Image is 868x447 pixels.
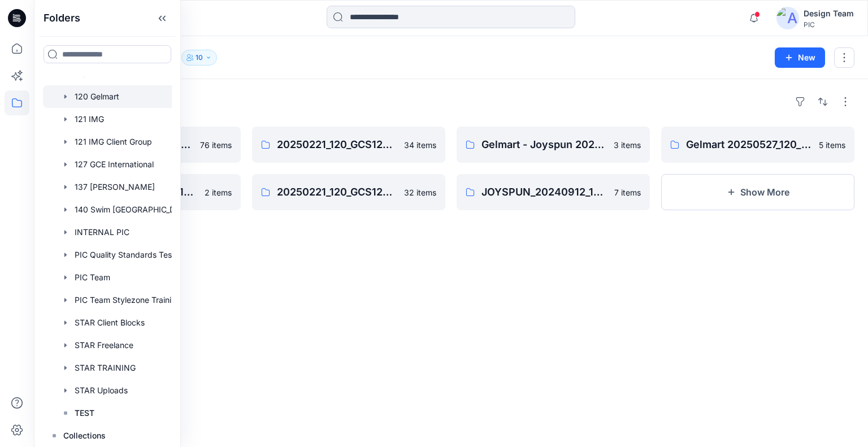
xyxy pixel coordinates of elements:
button: New [775,47,825,68]
p: 32 items [404,186,436,198]
a: JOYSPUN_20240912_120_RC7 items [457,174,650,210]
button: 10 [181,50,217,66]
div: PIC [804,20,854,29]
p: 34 items [404,139,436,151]
p: JOYSPUN_20240912_120_RC [481,184,607,200]
p: Gelmart - Joyspun 20250725_120_RC [481,137,607,153]
p: 7 items [614,186,641,198]
a: 20250221_120_GCS126 Gelmart Joyspun32 items [252,174,445,210]
p: 2 items [205,186,232,198]
p: TEST [75,406,94,420]
img: avatar [776,7,799,29]
p: Gelmart 20250527_120_RC [686,137,812,153]
a: Gelmart 20250527_120_RC5 items [661,127,854,163]
p: 20250221_120_GCS126 Gelmart Nobo [277,137,397,153]
p: Collections [63,429,106,442]
p: 3 items [614,139,641,151]
p: 76 items [200,139,232,151]
p: 20250221_120_GCS126 Gelmart Joyspun [277,184,397,200]
a: Gelmart - Joyspun 20250725_120_RC3 items [457,127,650,163]
p: 5 items [819,139,845,151]
p: 10 [196,51,203,64]
button: Show More [661,174,854,210]
a: 20250221_120_GCS126 Gelmart Nobo34 items [252,127,445,163]
div: Design Team [804,7,854,20]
